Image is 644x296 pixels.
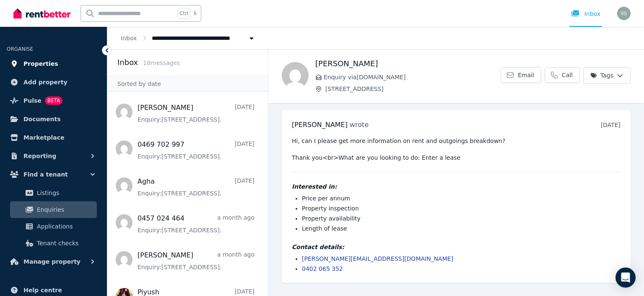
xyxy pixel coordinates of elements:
[7,46,33,52] span: ORGANISE
[107,76,268,92] div: Sorted by date
[45,96,62,105] span: BETA
[302,194,621,203] li: Price per annum
[37,221,93,231] span: Applications
[562,71,573,79] span: Call
[37,188,93,198] span: Listings
[601,122,621,128] time: [DATE]
[350,121,369,129] span: wrote
[23,96,42,106] span: Pulse
[302,204,621,213] li: Property inspection
[121,35,137,42] a: Inbox
[292,137,621,162] pre: Hi, can I please get more information on rent and outgoings breakdown? Thank you<br>What are you ...
[7,166,100,183] button: Find a tenant
[23,257,80,267] span: Manage property
[292,243,621,251] h4: Contact details:
[138,250,254,271] a: [PERSON_NAME]a month agoEnquiry:[STREET_ADDRESS].
[23,132,64,143] span: Marketplace
[615,267,636,288] div: Open Intercom Messenger
[325,85,501,93] span: [STREET_ADDRESS]
[138,213,254,234] a: 0457 024 464a month agoEnquiry:[STREET_ADDRESS].
[302,255,453,262] a: [PERSON_NAME][EMAIL_ADDRESS][DOMAIN_NAME]
[7,111,100,127] a: Documents
[7,253,100,270] button: Manage property
[590,71,613,80] span: Tags
[7,55,100,72] a: Properties
[583,67,631,84] button: Tags
[282,62,309,89] img: Jeremy
[302,265,343,272] a: 0402 065 352
[324,73,501,81] span: Enquiry via [DOMAIN_NAME]
[23,169,68,179] span: Find a tenant
[7,92,100,109] a: PulseBETA
[37,238,93,248] span: Tenant checks
[7,74,100,91] a: Add property
[37,205,93,215] span: Enquiries
[23,151,56,161] span: Reporting
[194,10,197,17] span: k
[23,59,58,69] span: Properties
[23,77,68,87] span: Add property
[23,285,62,295] span: Help centre
[177,8,190,19] span: Ctrl
[107,27,269,49] nav: Breadcrumb
[501,67,541,83] a: Email
[13,7,70,20] img: RentBetter
[138,140,254,161] a: 0469 702 997[DATE]Enquiry:[STREET_ADDRESS].
[7,129,100,146] a: Marketplace
[143,60,180,66] span: 18 message s
[10,201,97,218] a: Enquiries
[292,182,621,191] h4: Interested in:
[302,214,621,223] li: Property availability
[23,114,61,124] span: Documents
[292,121,348,129] span: [PERSON_NAME]
[315,58,501,70] h1: [PERSON_NAME]
[545,67,580,83] a: Call
[617,7,631,20] img: Raji Sangwan
[10,218,97,235] a: Applications
[10,184,97,201] a: Listings
[117,57,138,68] h2: Inbox
[571,10,600,18] div: Inbox
[138,103,254,124] a: [PERSON_NAME][DATE]Enquiry:[STREET_ADDRESS].
[138,177,254,197] a: Agha[DATE]Enquiry:[STREET_ADDRESS].
[518,71,534,79] span: Email
[10,235,97,252] a: Tenant checks
[302,224,621,233] li: Length of lease
[7,148,100,164] button: Reporting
